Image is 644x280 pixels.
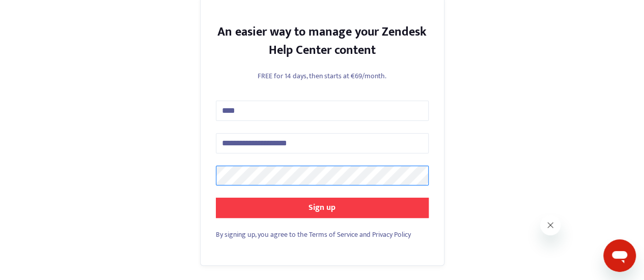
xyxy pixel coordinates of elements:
strong: An easier way to manage your Zendesk Help Center content [217,22,427,60]
iframe: Close message [540,215,561,235]
a: Terms of Service [309,229,358,240]
span: Hi. Need any help? [6,7,73,15]
div: and [216,229,429,240]
iframe: Button to launch messaging window [603,239,636,272]
span: By signing up, you agree to the [216,229,307,240]
button: Sign up [216,198,429,218]
strong: Sign up [309,201,335,214]
p: FREE for 14 days, then starts at €69/month. [216,71,429,81]
a: Privacy Policy [372,229,411,240]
